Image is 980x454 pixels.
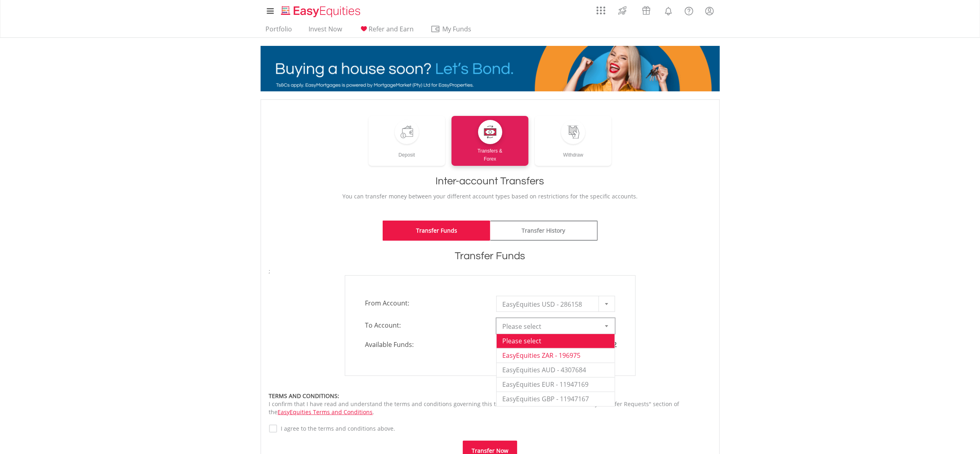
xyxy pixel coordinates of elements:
li: Please select [497,334,615,348]
a: FAQ's and Support [679,2,699,18]
a: Transfer Funds [383,221,490,241]
a: Vouchers [634,2,658,17]
h1: Inter-account Transfers [269,174,711,188]
li: EasyEquities AUD - 4307684 [497,363,615,377]
a: Refer and Earn [356,25,417,37]
h1: Transfer Funds [269,249,711,263]
div: I confirm that I have read and understand the terms and conditions governing this transaction, as... [269,392,711,416]
img: EasyEquities_Logo.png [280,5,364,18]
img: EasyMortage Promotion Banner [261,46,720,91]
a: Portfolio [263,25,296,37]
span: Available Funds: [359,340,490,349]
a: Home page [278,2,364,18]
a: AppsGrid [591,2,611,15]
a: My Profile [699,2,720,20]
label: I agree to the terms and conditions above. [277,425,396,433]
div: TERMS AND CONDITIONS: [269,392,711,400]
span: EasyEquities USD - 286158 [503,296,597,312]
div: Deposit [369,144,445,159]
span: From Account: [359,296,490,310]
a: Deposit [369,116,445,166]
span: Please select [503,318,597,334]
div: Transfers & Forex [452,144,528,163]
span: To Account: [359,318,490,332]
li: EasyEquities ZAR - 196975 [497,348,615,363]
li: EasyEquities GBP - 11947167 [497,392,615,406]
a: Transfer History [490,221,598,241]
img: grid-menu-icon.svg [597,6,605,15]
img: thrive-v2.svg [616,4,629,17]
li: EasyEquities EUR - 11947169 [497,377,615,392]
a: Notifications [658,2,679,18]
img: vouchers-v2.svg [640,4,653,17]
p: You can transfer money between your different account types based on restrictions for the specifi... [269,192,711,200]
span: Refer and Earn [369,25,414,33]
a: EasyEquities Terms and Conditions [278,408,373,416]
div: Withdraw [535,144,612,159]
a: Withdraw [535,116,612,166]
a: Invest Now [306,25,346,37]
span: My Funds [431,24,483,34]
a: Transfers &Forex [452,116,528,166]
